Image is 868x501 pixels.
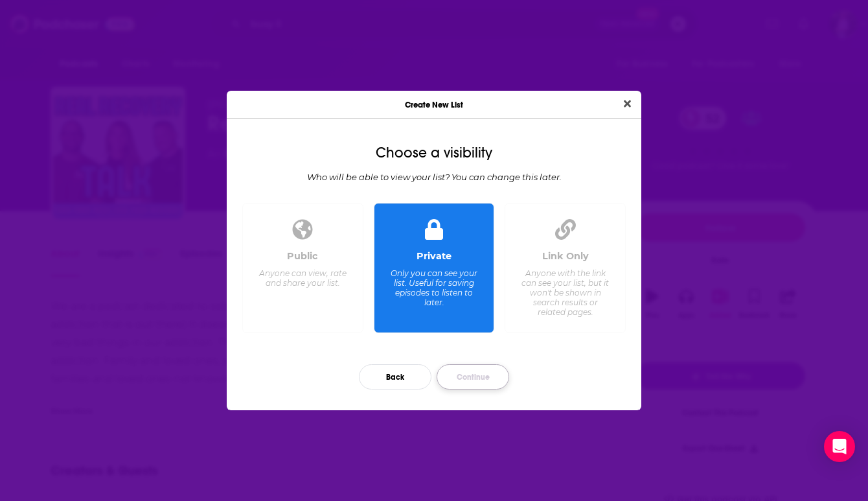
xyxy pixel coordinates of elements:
[227,91,641,119] div: Create New List
[824,431,855,462] div: Open Intercom Messenger
[389,268,478,307] div: Only you can see your list. Useful for saving episodes to listen to later.
[237,145,631,161] div: Choose a visibility
[521,268,610,317] div: Anyone with the link can see your list, but it won't be shown in search results or related pages.
[258,268,347,288] div: Anyone can view, rate and share your list.
[542,250,589,262] div: Link Only
[417,250,451,262] div: Private
[359,364,431,390] button: Back
[619,96,636,112] button: Close
[237,172,631,182] div: Who will be able to view your list? You can change this later.
[437,364,509,390] button: Continue
[287,250,318,262] div: Public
